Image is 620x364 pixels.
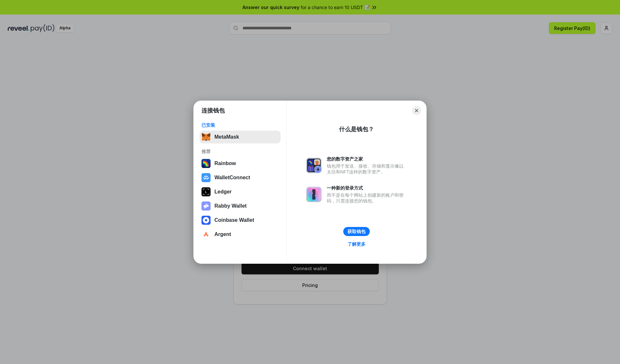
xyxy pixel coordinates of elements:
[201,173,211,182] img: svg+xml,%3Csvg%20width%3D%2228%22%20height%3D%2228%22%20viewBox%3D%220%200%2028%2028%22%20fill%3D...
[327,156,407,162] div: 您的数字资产之家
[201,122,279,128] div: 已安装
[327,192,407,204] div: 而不是在每个网站上创建新的账户和密码，只需连接您的钱包。
[214,203,247,209] div: Rabby Wallet
[201,133,211,142] img: svg+xml,%3Csvg%20fill%3D%22none%22%20height%3D%2233%22%20viewBox%3D%220%200%2035%2033%22%20width%...
[327,185,407,191] div: 一种新的登录方式
[201,187,211,196] img: svg+xml,%3Csvg%20xmlns%3D%22http%3A%2F%2Fwww.w3.org%2F2000%2Fsvg%22%20width%3D%2228%22%20height%3...
[344,240,369,248] a: 了解更多
[214,175,250,181] div: WalletConnect
[201,230,211,239] img: svg+xml,%3Csvg%20width%3D%2228%22%20height%3D%2228%22%20viewBox%3D%220%200%2028%2028%22%20fill%3D...
[412,106,421,115] button: Close
[214,161,236,166] div: Rainbow
[214,134,239,140] div: MetaMask
[200,171,281,184] button: WalletConnect
[200,228,281,241] button: Argent
[339,125,374,133] div: 什么是钱包？
[200,157,281,170] button: Rainbow
[343,227,370,236] button: 获取钱包
[200,185,281,198] button: Ledger
[201,216,211,225] img: svg+xml,%3Csvg%20width%3D%2228%22%20height%3D%2228%22%20viewBox%3D%220%200%2028%2028%22%20fill%3D...
[201,149,279,154] div: 推荐
[347,229,366,234] div: 获取钱包
[201,159,211,168] img: svg+xml,%3Csvg%20width%3D%22120%22%20height%3D%22120%22%20viewBox%3D%220%200%20120%20120%22%20fil...
[200,131,281,143] button: MetaMask
[347,241,366,247] div: 了解更多
[214,189,232,195] div: Ledger
[327,163,407,175] div: 钱包用于发送、接收、存储和显示像以太坊和NFT这样的数字资产。
[306,187,322,202] img: svg+xml,%3Csvg%20xmlns%3D%22http%3A%2F%2Fwww.w3.org%2F2000%2Fsvg%22%20fill%3D%22none%22%20viewBox...
[214,231,231,237] div: Argent
[200,214,281,227] button: Coinbase Wallet
[201,107,225,114] h1: 连接钱包
[306,158,322,173] img: svg+xml,%3Csvg%20xmlns%3D%22http%3A%2F%2Fwww.w3.org%2F2000%2Fsvg%22%20fill%3D%22none%22%20viewBox...
[200,200,281,212] button: Rabby Wallet
[214,217,254,223] div: Coinbase Wallet
[201,202,211,211] img: svg+xml,%3Csvg%20xmlns%3D%22http%3A%2F%2Fwww.w3.org%2F2000%2Fsvg%22%20fill%3D%22none%22%20viewBox...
